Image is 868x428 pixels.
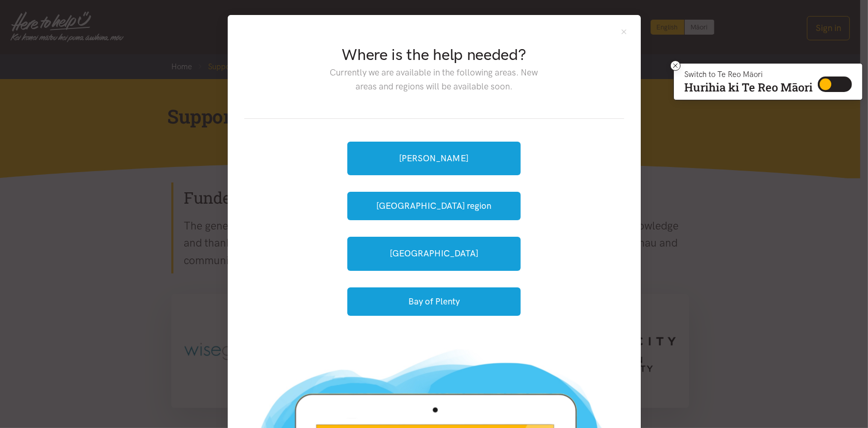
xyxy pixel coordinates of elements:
h2: Where is the help needed? [322,44,546,66]
p: Currently we are available in the following areas. New areas and regions will be available soon. [322,66,546,94]
button: Close [620,27,628,36]
p: Switch to Te Reo Māori [684,71,813,78]
a: [PERSON_NAME] [347,142,521,175]
button: Bay of Plenty [347,287,521,316]
a: [GEOGRAPHIC_DATA] [347,237,521,270]
p: Hurihia ki Te Reo Māori [684,83,813,92]
button: [GEOGRAPHIC_DATA] region [347,192,521,220]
